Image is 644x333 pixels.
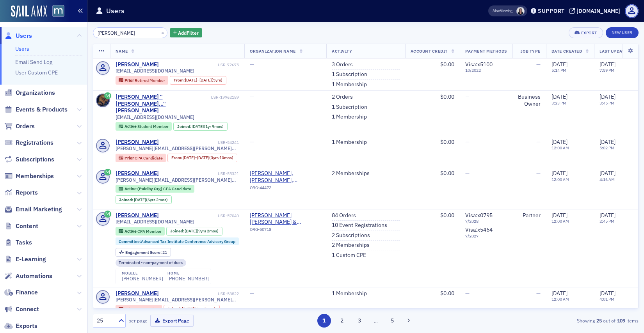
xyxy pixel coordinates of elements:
div: [PERSON_NAME] [116,290,159,297]
div: USR-19962189 [211,95,239,100]
a: [PERSON_NAME] [116,61,159,68]
span: CPA Member [137,228,162,234]
span: Account Credit [411,48,448,54]
div: [PHONE_NUMBER] [122,276,163,282]
span: Activity [332,48,352,54]
span: $0.00 [440,138,454,145]
span: $0.00 [440,93,454,100]
div: Active: Active: Student Member [116,122,172,131]
div: Export [581,31,597,35]
a: [PERSON_NAME] [116,170,159,177]
time: 12:00 AM [551,218,569,224]
div: Committee: [116,237,239,245]
a: User Custom CPE [15,69,58,76]
span: CPA Member [135,306,159,312]
span: [DATE] [192,124,204,129]
span: — [250,61,254,68]
time: 12:00 AM [551,296,569,302]
span: [DATE] [600,212,616,219]
span: Active [125,228,137,234]
span: $0.00 [440,170,454,177]
span: Joined : [177,124,192,129]
span: … [370,317,381,324]
div: Active: Active: CPA Member [116,227,165,236]
span: Organization Name [250,48,296,54]
span: Profile [625,4,639,18]
a: 10 Event Registrations [332,222,387,229]
span: Tasks [16,238,32,247]
time: 4:16 AM [600,177,615,182]
span: Visa : x5100 [465,61,493,68]
span: $0.00 [440,61,454,68]
a: 2 Memberships [332,242,370,249]
div: USR-72675 [160,62,239,67]
span: From : [174,78,185,83]
span: Content [16,222,38,230]
button: [DOMAIN_NAME] [569,8,623,14]
div: Engagement Score: 21 [116,248,171,257]
a: Prior CPA Candidate [119,155,162,160]
span: [DATE] [197,155,209,160]
a: [PHONE_NUMBER] [167,276,209,282]
label: per page [128,317,148,324]
time: 12:00 AM [551,177,569,182]
span: Visa : x0795 [465,212,493,219]
div: Support [538,7,565,14]
span: Connect [16,305,39,314]
span: [EMAIL_ADDRESS][DOMAIN_NAME] [116,114,194,120]
span: Add Filter [178,29,199,36]
span: [DATE] [182,306,194,312]
button: Export [569,27,603,38]
div: [DOMAIN_NAME] [576,7,620,14]
button: AddFilter [170,28,202,38]
div: Also [493,8,500,13]
a: Connect [4,305,39,314]
div: Joined: 2019-06-18 00:00:00 [116,195,172,204]
a: 1 Subscription [332,71,367,78]
div: [PERSON_NAME] "[PERSON_NAME]..." [PERSON_NAME] [116,94,210,114]
a: 2 Subscriptions [332,232,370,239]
a: [PERSON_NAME] [116,212,159,219]
h1: Users [106,6,125,16]
span: Joined : [170,228,185,234]
div: mobile [122,271,163,276]
span: — [536,290,541,297]
a: Reports [4,188,38,197]
div: home [167,271,209,276]
span: — [250,138,254,145]
a: 2 Memberships [332,170,370,177]
span: Retired Member [135,78,165,83]
span: — [250,290,254,297]
div: – (3yrs 10mos) [183,155,233,160]
img: SailAMX [52,5,64,17]
a: Prior CPA Member [119,306,158,312]
span: [DATE] [600,170,616,177]
span: Visa : x5464 [465,226,493,233]
span: Finance [16,288,38,297]
span: [DATE] [600,290,616,297]
span: [DATE] [551,61,568,68]
a: View Homepage [47,5,64,18]
a: Registrations [4,138,53,147]
time: 4:01 PM [600,296,614,302]
span: — [465,170,470,177]
span: Prior [125,78,135,83]
div: Business Owner [518,94,541,107]
div: (1yr 9mos) [192,124,224,129]
a: Organizations [4,89,55,97]
span: Kelly Brown [516,7,525,15]
button: 5 [386,314,399,328]
strong: 25 [595,317,603,324]
span: 7 / 2028 [465,219,507,224]
span: — [536,61,541,68]
div: – (5yrs) [185,78,222,83]
a: Prior Retired Member [119,78,165,83]
a: 1 Membership [332,290,367,297]
button: 1 [317,314,331,328]
div: Showing out of items [462,317,639,324]
span: Engagement Score : [125,250,162,255]
span: — [536,138,541,145]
